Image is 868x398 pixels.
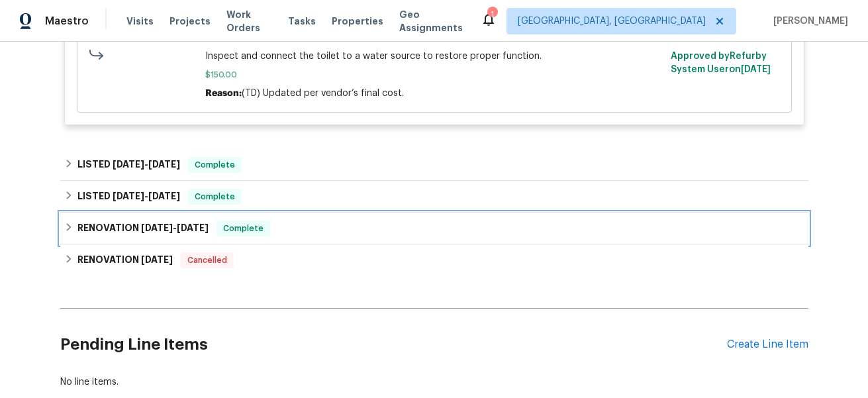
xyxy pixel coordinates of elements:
[226,8,272,34] span: Work Orders
[60,375,808,389] div: No line items.
[182,254,232,267] span: Cancelled
[60,244,808,276] div: RENOVATION [DATE]Cancelled
[141,223,173,232] span: [DATE]
[77,157,180,173] h6: LISTED
[141,223,209,232] span: -
[487,8,497,21] div: 1
[60,213,808,244] div: RENOVATION [DATE]-[DATE]Complete
[205,50,663,63] span: Inspect and connect the toilet to a water source to restore proper function.
[60,181,808,213] div: LISTED [DATE]-[DATE]Complete
[113,160,180,169] span: -
[205,89,242,98] span: Reason:
[671,52,771,74] span: Approved by Refurby System User on
[741,65,771,74] span: [DATE]
[45,15,89,28] span: Maestro
[169,15,211,28] span: Projects
[77,221,209,236] h6: RENOVATION
[768,15,848,28] span: [PERSON_NAME]
[518,15,706,28] span: [GEOGRAPHIC_DATA], [GEOGRAPHIC_DATA]
[141,255,173,264] span: [DATE]
[113,191,144,201] span: [DATE]
[77,189,180,205] h6: LISTED
[242,89,404,98] span: (TD) Updated per vendor’s final cost.
[189,158,240,172] span: Complete
[148,191,180,201] span: [DATE]
[218,222,269,235] span: Complete
[60,314,727,375] h2: Pending Line Items
[113,191,180,201] span: -
[288,17,316,26] span: Tasks
[126,15,154,28] span: Visits
[727,338,808,351] div: Create Line Item
[205,68,663,81] span: $150.00
[332,15,383,28] span: Properties
[189,190,240,203] span: Complete
[77,252,173,268] h6: RENOVATION
[113,160,144,169] span: [DATE]
[60,149,808,181] div: LISTED [DATE]-[DATE]Complete
[148,160,180,169] span: [DATE]
[177,223,209,232] span: [DATE]
[399,8,465,34] span: Geo Assignments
